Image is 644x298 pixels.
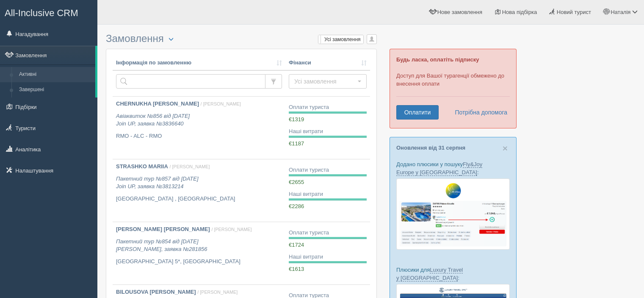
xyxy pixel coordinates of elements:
[289,179,304,185] span: €2655
[116,100,199,107] b: CHERNUKHA [PERSON_NAME]
[116,258,282,266] p: [GEOGRAPHIC_DATA] 5*, [GEOGRAPHIC_DATA]
[396,267,463,281] a: Luxury Travel у [GEOGRAPHIC_DATA]
[289,140,304,147] span: €1187
[396,160,510,176] p: Додано плюсики у пошуку :
[116,289,196,295] b: BILOUSOVA [PERSON_NAME]
[106,33,377,45] h3: Замовлення
[15,67,95,82] a: Активні
[169,164,210,169] span: / [PERSON_NAME]
[557,9,591,15] span: Новий турист
[503,143,508,153] span: ×
[0,0,97,24] a: All-Inclusive CRM
[15,82,95,97] a: Завершені
[289,242,304,248] span: €1724
[116,163,168,170] b: STRASHKO MARIIA
[116,74,265,89] input: Пошук за номером замовлення, ПІБ або паспортом туриста
[201,101,241,106] span: / [PERSON_NAME]
[116,132,282,140] p: RMO - ALC - RMO
[502,9,537,15] span: Нова підбірка
[396,161,482,176] a: Fly&Joy Europe у [GEOGRAPHIC_DATA]
[289,203,304,209] span: €2286
[289,253,367,261] div: Наші витрати
[116,195,282,203] p: [GEOGRAPHIC_DATA] , [GEOGRAPHIC_DATA]
[211,227,252,232] span: / [PERSON_NAME]
[197,290,238,295] span: / [PERSON_NAME]
[289,103,367,111] div: Оплати туриста
[289,229,367,237] div: Оплати туриста
[289,74,367,89] button: Усі замовлення
[294,77,356,86] span: Усі замовлення
[116,59,282,67] a: Інформація по замовленню
[396,105,439,120] a: Оплатити
[289,116,304,123] span: €1319
[289,190,367,198] div: Наші витрати
[113,159,285,222] a: STRASHKO MARIIA / [PERSON_NAME] Пакетний тур №857 від [DATE]Join UP, заявка №3813214 [GEOGRAPHIC_...
[5,8,78,18] span: All-Inclusive CRM
[116,238,207,253] i: Пакетний тур №854 від [DATE] [PERSON_NAME], заявка №281856
[289,166,367,174] div: Оплати туриста
[289,59,367,67] a: Фінанси
[396,56,479,63] b: Будь ласка, оплатіть підписку
[116,113,190,127] i: Авіаквиток №856 від [DATE] Join UP, заявка №3836640
[611,9,630,15] span: Наталія
[318,35,363,44] label: Усі замовлення
[113,97,285,159] a: CHERNUKHA [PERSON_NAME] / [PERSON_NAME] Авіаквиток №856 від [DATE]Join UP, заявка №3836640 RMO - ...
[437,9,482,15] span: Нове замовлення
[390,49,517,128] div: Доступ для Вашої турагенції обмежено до внесення оплати
[116,226,210,232] b: [PERSON_NAME] [PERSON_NAME]
[449,105,508,120] a: Потрібна допомога
[116,175,199,190] i: Пакетний тур №857 від [DATE] Join UP, заявка №3813214
[396,145,465,151] a: Оновлення від 31 серпня
[289,128,367,136] div: Наші витрати
[396,266,510,282] p: Плюсики для :
[289,266,304,272] span: €1613
[396,178,510,250] img: fly-joy-de-proposal-crm-for-travel-agency.png
[503,144,508,153] button: Close
[113,222,285,284] a: [PERSON_NAME] [PERSON_NAME] / [PERSON_NAME] Пакетний тур №854 від [DATE][PERSON_NAME], заявка №28...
